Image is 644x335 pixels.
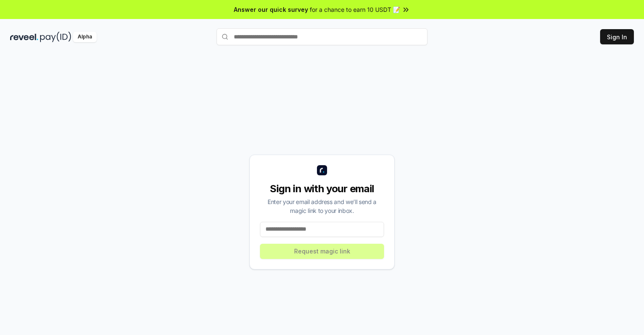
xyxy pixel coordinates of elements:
[260,182,384,196] div: Sign in with your email
[40,32,71,42] img: pay_id
[317,165,327,175] img: logo_small
[260,197,384,215] div: Enter your email address and we’ll send a magic link to your inbox.
[310,5,400,14] span: for a chance to earn 10 USDT 📝
[600,29,634,44] button: Sign In
[73,32,97,42] div: Alpha
[10,32,38,42] img: reveel_dark
[234,5,308,14] span: Answer our quick survey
